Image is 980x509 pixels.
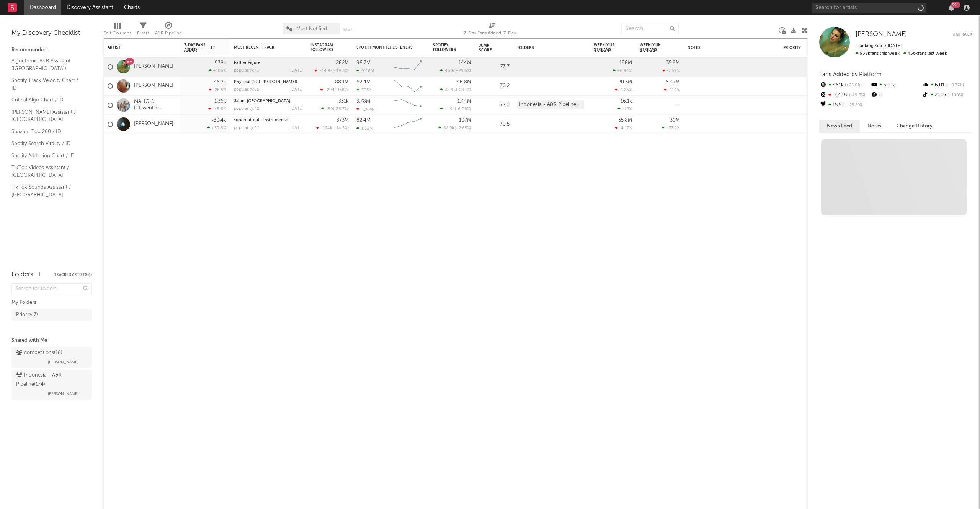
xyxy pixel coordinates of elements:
[134,121,173,127] a: [PERSON_NAME]
[11,152,84,160] a: Spotify Addiction Chart / ID
[234,61,260,65] a: Father Figure
[445,69,454,73] span: 461k
[11,29,92,38] div: My Discovery Checklist
[11,127,84,136] a: Shazam Top 200 / ID
[615,126,632,131] div: -4.17 %
[921,90,972,100] div: 200k
[951,2,960,8] div: 99 +
[11,96,84,104] a: Critical Algo Chart / ID
[11,347,92,368] a: competitions(18)[PERSON_NAME]
[356,99,370,104] div: 3.78M
[234,118,303,122] div: supernatural - instrumental
[870,90,921,100] div: 0
[321,106,349,111] div: ( )
[214,99,226,104] div: 1.36k
[457,88,470,92] span: -28.1 %
[290,69,303,73] div: [DATE]
[688,46,764,50] div: Notes
[290,107,303,111] div: [DATE]
[440,87,471,92] div: ( )
[952,31,972,38] button: Untrack
[618,80,632,85] div: 20.3M
[336,118,349,123] div: 373M
[440,68,471,73] div: ( )
[443,126,454,131] span: 82.9k
[615,87,632,92] div: -1.26 %
[234,88,259,92] div: popularity: 65
[290,126,303,130] div: [DATE]
[11,270,33,279] div: Folders
[234,80,303,84] div: Physical (feat. Troye Sivan)
[208,106,226,111] div: -45.6 %
[456,126,470,131] span: +2.65 %
[459,118,471,123] div: 107M
[947,83,964,88] span: -0.37 %
[319,69,333,73] span: -44.9k
[844,83,862,88] span: +25.6 %
[889,120,940,132] button: Change History
[356,126,373,131] div: 1.36M
[11,76,84,92] a: Spotify Track Velocity Chart / ID
[456,69,470,73] span: +25.6 %
[848,93,865,98] span: -49.3 %
[343,28,353,32] button: Save
[517,46,575,50] div: Folders
[391,57,425,77] svg: Chart title
[619,60,632,65] div: 198M
[134,64,173,70] a: [PERSON_NAME]
[207,126,226,131] div: +39.8 %
[54,273,92,277] button: Tracked Artists(4)
[594,43,621,52] span: Weekly US Streams
[356,45,414,50] div: Spotify Monthly Listeners
[316,126,349,131] div: ( )
[103,29,131,38] div: Edit Columns
[819,90,870,100] div: -44.9k
[134,83,173,89] a: [PERSON_NAME]
[11,370,92,400] a: Indonesia - A&R Pipeline(174)[PERSON_NAME]
[479,101,510,110] div: 38.0
[11,46,92,55] div: Recommended
[819,100,870,110] div: 15.5k
[618,118,632,123] div: 55.8M
[464,29,521,38] div: 7-Day Fans Added (7-Day Fans Added)
[856,51,947,56] span: 456k fans last week
[234,45,291,50] div: Most Recent Track
[214,80,226,85] div: 46.7k
[16,310,38,320] div: Priority ( 7 )
[155,29,182,38] div: A&R Pipeline
[459,60,471,65] div: 144M
[479,43,498,52] div: Jump Score
[103,19,131,41] div: Edit Columns
[338,99,349,104] div: 331k
[134,99,176,112] a: MALIQ & D'Essentials
[391,77,425,96] svg: Chart title
[234,69,259,73] div: popularity: 75
[856,31,907,38] a: [PERSON_NAME]
[479,120,510,129] div: 70.5
[819,72,882,77] span: Fans Added by Platform
[670,118,680,123] div: 30M
[445,107,455,111] span: 1.19k
[812,3,926,13] input: Search for artists
[356,60,371,65] div: 96.7M
[860,120,889,132] button: Notes
[234,118,289,122] a: supernatural - instrumental
[11,283,92,294] input: Search for folders...
[137,19,149,41] div: Filters
[433,43,460,52] div: Spotify Followers
[440,106,471,111] div: ( )
[621,23,679,34] input: Search...
[11,298,92,307] div: My Folders
[356,80,371,85] div: 62.4M
[391,115,425,134] svg: Chart title
[856,44,902,48] span: Tracking Since: [DATE]
[314,68,349,73] div: ( )
[457,80,471,85] div: 46.8M
[16,371,85,389] div: Indonesia - A&R Pipeline ( 174 )
[661,126,680,131] div: +33.2 %
[946,93,963,98] span: +100 %
[16,348,62,357] div: competitions ( 18 )
[11,57,84,72] a: Algorithmic A&R Assistant ([GEOGRAPHIC_DATA])
[391,96,425,115] svg: Chart title
[11,139,84,148] a: Spotify Search Virality / ID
